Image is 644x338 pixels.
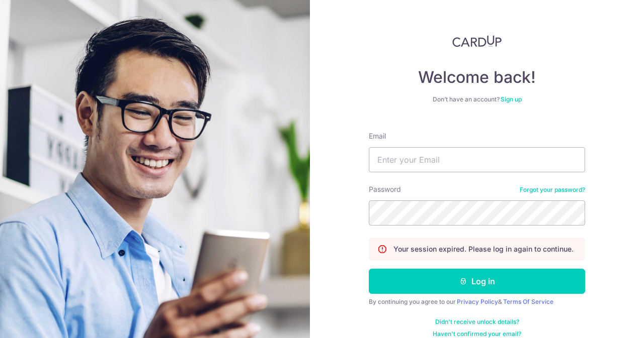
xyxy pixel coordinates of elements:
input: Enter your Email [369,147,585,172]
a: Didn't receive unlock details? [435,318,519,326]
a: Privacy Policy [457,298,498,305]
a: Sign up [501,95,522,103]
div: Don’t have an account? [369,95,585,103]
a: Forgot your password? [520,186,585,194]
label: Password [369,184,401,194]
h4: Welcome back! [369,67,585,87]
a: Terms Of Service [503,298,553,305]
a: Haven't confirmed your email? [433,330,521,338]
div: By continuing you agree to our & [369,298,585,306]
p: Your session expired. Please log in again to continue. [393,244,574,254]
button: Log in [369,269,585,294]
label: Email [369,131,386,141]
img: CardUp Logo [452,35,502,47]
